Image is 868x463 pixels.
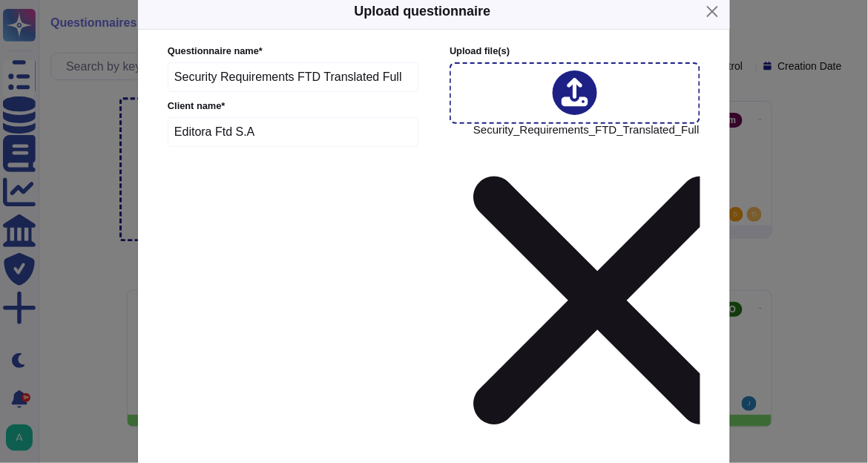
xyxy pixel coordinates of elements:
h5: Upload questionnaire [354,1,490,22]
label: Questionnaire name [168,47,418,56]
span: Upload file (s) [450,45,510,56]
input: Enter company name of the client [168,117,418,147]
input: Enter questionnaire name [168,62,418,92]
label: Client name [168,102,418,111]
